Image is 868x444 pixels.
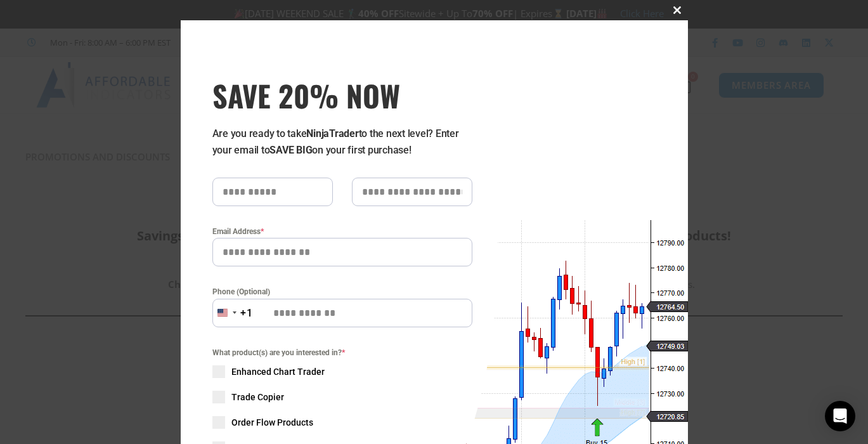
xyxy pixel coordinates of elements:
[212,346,472,359] span: What product(s) are you interested in?
[212,391,472,403] label: Trade Copier
[212,126,472,159] p: Are you ready to take to the next level? Enter your email to on your first purchase!
[306,127,358,140] strong: NinjaTrader
[240,305,253,322] div: +1
[212,365,472,378] label: Enhanced Chart Trader
[269,144,312,156] strong: SAVE BIG
[212,285,472,298] label: Phone (Optional)
[212,77,472,113] span: SAVE 20% NOW
[212,299,253,327] button: Selected country
[212,225,472,238] label: Email Address
[231,391,284,403] span: Trade Copier
[212,416,472,429] label: Order Flow Products
[825,401,855,431] div: Open Intercom Messenger
[231,365,325,378] span: Enhanced Chart Trader
[231,416,313,429] span: Order Flow Products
